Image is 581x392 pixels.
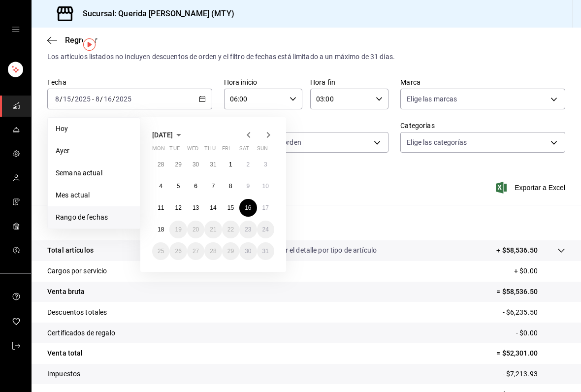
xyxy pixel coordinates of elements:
abbr: August 20, 2025 [193,226,199,233]
button: August 28, 2025 [204,242,222,260]
label: Hora fin [310,79,388,86]
span: Elige las marcas [407,94,457,104]
p: = $52,301.00 [496,348,565,359]
button: August 25, 2025 [152,242,169,260]
button: August 24, 2025 [257,221,274,238]
button: August 19, 2025 [169,221,187,238]
span: Elige las categorías [407,137,467,147]
abbr: August 29, 2025 [227,248,234,255]
button: August 2, 2025 [239,156,257,173]
abbr: August 14, 2025 [210,204,216,211]
abbr: August 16, 2025 [245,204,251,211]
button: August 18, 2025 [152,221,169,238]
span: Ayer [56,146,132,156]
input: -- [95,95,100,103]
button: August 7, 2025 [204,177,222,195]
input: ---- [115,95,132,103]
span: [DATE] [152,131,173,139]
abbr: Friday [222,145,230,156]
button: August 8, 2025 [222,177,239,195]
p: = $58,536.50 [496,287,565,297]
abbr: August 28, 2025 [210,248,216,255]
button: August 5, 2025 [169,177,187,195]
abbr: Wednesday [187,145,198,156]
abbr: August 23, 2025 [245,226,251,233]
abbr: Tuesday [169,145,179,156]
label: Hora inicio [224,79,302,86]
button: July 30, 2025 [187,156,204,173]
label: Fecha [47,79,212,86]
abbr: August 24, 2025 [262,226,269,233]
button: August 27, 2025 [187,242,204,260]
button: August 15, 2025 [222,199,239,217]
button: August 1, 2025 [222,156,239,173]
button: August 21, 2025 [204,221,222,238]
abbr: August 18, 2025 [158,226,164,233]
input: ---- [74,95,91,103]
button: Regresar [47,35,97,45]
span: / [71,95,74,103]
img: Tooltip marker [83,38,96,51]
p: + $0.00 [514,266,565,276]
p: + $58,536.50 [496,245,538,256]
abbr: August 10, 2025 [262,183,269,190]
span: - [92,95,94,103]
abbr: August 6, 2025 [194,183,197,190]
button: July 28, 2025 [152,156,169,173]
abbr: August 13, 2025 [193,204,199,211]
abbr: Saturday [239,145,249,156]
p: Cargos por servicio [47,266,107,276]
button: August 12, 2025 [169,199,187,217]
button: August 31, 2025 [257,242,274,260]
p: Venta total [47,348,83,359]
button: August 4, 2025 [152,177,169,195]
p: - $6,235.50 [503,307,565,318]
button: August 17, 2025 [257,199,274,217]
span: Regresar [65,35,97,45]
abbr: August 4, 2025 [159,183,162,190]
button: July 31, 2025 [204,156,222,173]
abbr: July 28, 2025 [158,161,164,168]
div: Los artículos listados no incluyen descuentos de orden y el filtro de fechas está limitado a un m... [47,52,565,62]
abbr: August 27, 2025 [193,248,199,255]
p: Venta bruta [47,287,85,297]
abbr: August 30, 2025 [245,248,251,255]
abbr: Thursday [204,145,215,156]
label: Marca [400,79,565,86]
span: / [60,95,63,103]
span: Mes actual [56,190,132,200]
button: August 10, 2025 [257,177,274,195]
abbr: August 8, 2025 [229,183,232,190]
p: Descuentos totales [47,307,107,318]
abbr: August 15, 2025 [227,204,234,211]
button: August 22, 2025 [222,221,239,238]
abbr: July 30, 2025 [193,161,199,168]
button: August 30, 2025 [239,242,257,260]
span: Semana actual [56,168,132,178]
abbr: August 11, 2025 [158,204,164,211]
abbr: July 29, 2025 [175,161,181,168]
span: Hoy [56,124,132,134]
button: July 29, 2025 [169,156,187,173]
p: - $7,213.93 [503,369,565,379]
button: August 9, 2025 [239,177,257,195]
button: August 29, 2025 [222,242,239,260]
abbr: August 26, 2025 [175,248,181,255]
abbr: August 9, 2025 [246,183,250,190]
p: Total artículos [47,245,94,256]
button: August 6, 2025 [187,177,204,195]
abbr: Sunday [257,145,268,156]
abbr: August 17, 2025 [262,204,269,211]
button: August 11, 2025 [152,199,169,217]
abbr: August 5, 2025 [177,183,180,190]
button: Exportar a Excel [498,182,565,194]
abbr: August 12, 2025 [175,204,181,211]
span: / [112,95,115,103]
abbr: August 22, 2025 [227,226,234,233]
button: August 3, 2025 [257,156,274,173]
button: August 14, 2025 [204,199,222,217]
label: Categorías [400,122,565,129]
abbr: August 31, 2025 [262,248,269,255]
